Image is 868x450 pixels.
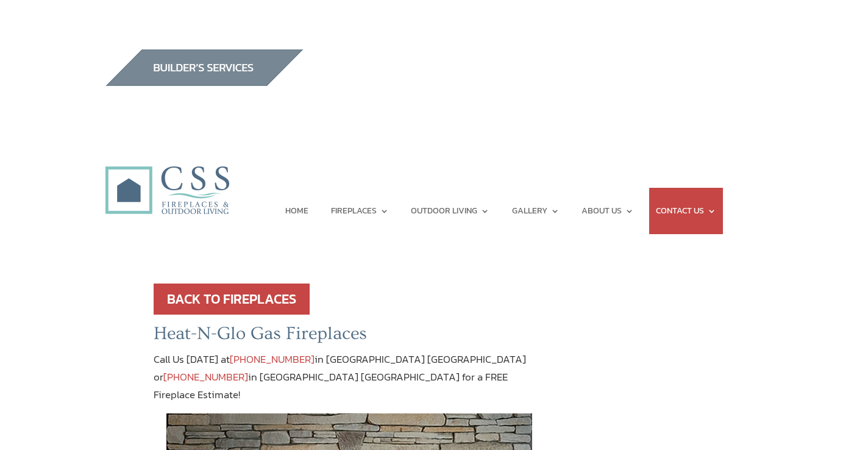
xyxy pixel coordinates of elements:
a: HOME [285,188,308,234]
a: [PHONE_NUMBER] [230,351,315,367]
a: [PHONE_NUMBER] [163,369,248,385]
a: GALLERY [512,188,560,234]
img: CSS Fireplaces & Outdoor Living (Formerly Construction Solutions & Supply)- Jacksonville Ormond B... [105,132,229,221]
a: BACK TO FIREPLACES [154,284,310,315]
h2: Heat-N-Glo Gas Fireplaces [154,323,545,351]
a: ABOUT US [582,188,634,234]
a: FIREPLACES [331,188,389,234]
a: builder services construction supply [105,74,304,90]
a: OUTDOOR LIVING [411,188,489,234]
a: CONTACT US [656,188,716,234]
p: Call Us [DATE] at in [GEOGRAPHIC_DATA] [GEOGRAPHIC_DATA] or in [GEOGRAPHIC_DATA] [GEOGRAPHIC_DATA... [154,351,545,414]
img: builders_btn [105,49,304,86]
